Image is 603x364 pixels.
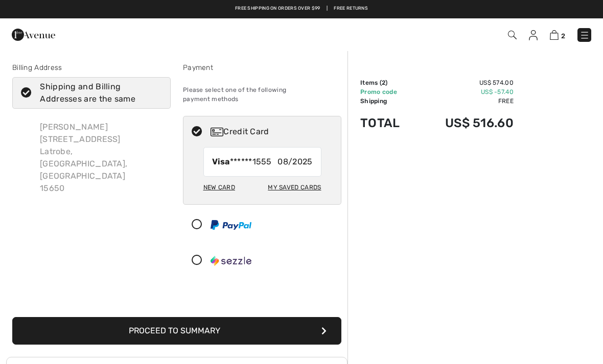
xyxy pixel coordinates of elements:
[32,113,171,203] div: [PERSON_NAME] [STREET_ADDRESS] Latrobe, [GEOGRAPHIC_DATA], [GEOGRAPHIC_DATA] 15650
[235,5,320,12] a: Free shipping on orders over $99
[550,30,559,40] img: Shopping Bag
[382,79,385,86] span: 2
[211,126,334,138] div: Credit Card
[211,256,251,266] img: Sezzle
[416,106,514,140] td: US$ 516.60
[360,106,416,140] td: Total
[360,96,416,106] td: Shipping
[360,78,416,87] td: Items ( )
[416,87,514,96] td: US$ -57.40
[416,78,514,87] td: US$ 574.00
[334,5,368,12] a: Free Returns
[183,77,341,112] div: Please select one of the following payment methods
[360,87,416,96] td: Promo code
[550,29,565,41] a: 2
[12,317,341,345] button: Proceed to Summary
[416,96,514,106] td: Free
[529,30,538,40] img: My Info
[508,31,517,39] img: Search
[212,157,230,166] strong: Visa
[579,30,590,40] img: Menu
[40,81,155,105] div: Shipping and Billing Addresses are the same
[12,62,171,73] div: Billing Address
[211,128,223,136] img: Credit Card
[203,179,235,196] div: New Card
[327,5,328,12] span: |
[12,29,55,39] a: 1ère Avenue
[561,32,565,40] span: 2
[211,220,251,230] img: PayPal
[277,156,312,168] span: 08/2025
[12,25,55,45] img: 1ère Avenue
[183,62,341,73] div: Payment
[268,179,321,196] div: My Saved Cards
